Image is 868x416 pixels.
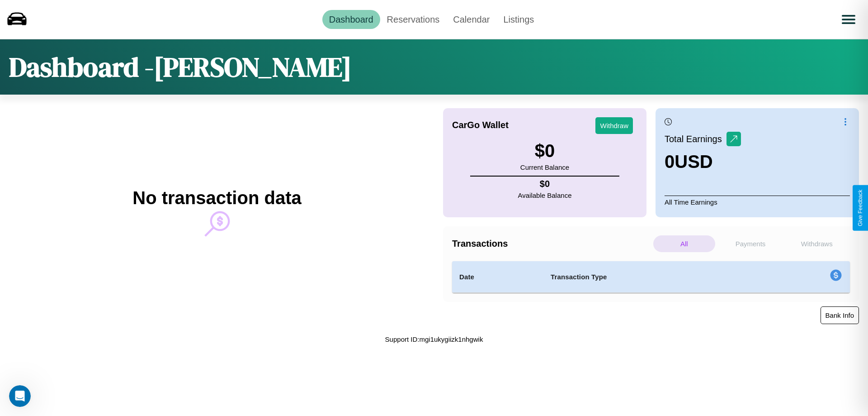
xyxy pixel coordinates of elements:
[385,333,483,345] p: Support ID: mgi1ukygiizk1nhgwik
[836,7,861,32] button: Open menu
[520,141,569,161] h3: $ 0
[551,272,756,282] h4: Transaction Type
[821,306,859,324] button: Bank Info
[9,385,31,407] iframe: Intercom live chat
[857,190,863,226] div: Give Feedback
[322,10,380,29] a: Dashboard
[520,161,569,173] p: Current Balance
[132,188,301,208] h2: No transaction data
[720,235,782,252] p: Payments
[665,131,726,147] p: Total Earnings
[665,152,741,172] h3: 0 USD
[595,117,633,134] button: Withdraw
[452,120,509,130] h4: CarGo Wallet
[380,10,447,29] a: Reservations
[786,235,848,252] p: Withdraws
[446,10,496,29] a: Calendar
[665,196,850,208] p: All Time Earnings
[9,48,352,86] h1: Dashboard - [PERSON_NAME]
[518,179,572,189] h4: $ 0
[459,272,536,282] h4: Date
[452,239,651,249] h4: Transactions
[452,261,850,293] table: simple table
[518,189,572,201] p: Available Balance
[653,235,715,252] p: All
[496,10,541,29] a: Listings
